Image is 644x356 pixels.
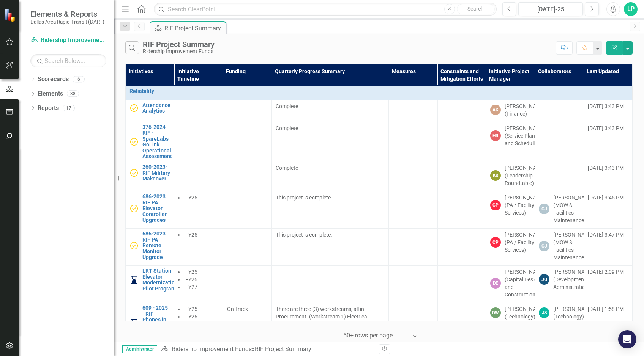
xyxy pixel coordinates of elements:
[437,122,486,162] td: Double-Click to Edit
[223,122,271,162] td: Double-Click to Edit
[467,6,484,12] span: Search
[505,194,545,216] div: [PERSON_NAME] (PA / Facility Services)
[490,200,501,210] div: CP
[185,276,197,282] span: FY26
[539,274,549,285] div: JG
[588,305,628,313] div: [DATE] 1:58 PM
[143,40,215,49] div: RIF Project Summary
[223,229,271,266] td: Double-Click to Edit
[4,9,17,22] img: ClearPoint Strategy
[174,122,223,162] td: Double-Click to Edit
[276,194,385,201] p: This project is complete.
[486,122,535,162] td: Double-Click to Edit
[223,191,271,229] td: Double-Click to Edit
[539,241,549,251] div: CJ
[63,105,75,111] div: 17
[38,89,63,98] a: Elements
[67,91,79,97] div: 38
[142,305,170,340] a: 609 - 2025 - RIF - Phones in Bus Operating Facilities
[126,86,633,100] td: Double-Click to Edit Right Click for Context Menu
[129,204,139,213] img: Complete
[126,100,174,122] td: Double-Click to Edit Right Click for Context Menu
[223,266,271,303] td: Double-Click to Edit
[73,76,85,83] div: 6
[126,122,174,162] td: Double-Click to Edit Right Click for Context Menu
[38,104,59,113] a: Reports
[142,268,178,292] a: LRT Station Elevator Modernization Pilot Program
[223,100,271,122] td: Double-Click to Edit
[164,24,224,33] div: RIF Project Summary
[457,4,495,14] button: Search
[126,162,174,191] td: Double-Click to Edit Right Click for Context Menu
[276,102,385,110] p: Complete
[185,284,197,290] span: FY27
[143,49,215,54] div: Ridership Improvement Funds
[539,307,549,318] div: JS
[272,100,389,122] td: Double-Click to Edit
[129,137,139,146] img: Complete
[276,231,385,238] p: This project is complete.
[490,105,501,115] div: AK
[272,229,389,266] td: Double-Click to Edit
[535,191,584,229] td: Double-Click to Edit
[490,170,501,181] div: KS
[588,124,628,132] div: [DATE] 3:43 PM
[437,266,486,303] td: Double-Click to Edit
[129,241,139,250] img: Complete
[185,314,197,320] span: FY26
[30,19,104,25] small: Dallas Area Rapid Transit (DART)
[535,100,584,122] td: Double-Click to Edit
[505,231,545,254] div: [PERSON_NAME] (PA / Facility Services)
[553,268,594,291] div: [PERSON_NAME] (Development Administration)
[505,164,545,187] div: [PERSON_NAME] (Leadership Roundtable)
[30,54,106,67] input: Search Below...
[126,191,174,229] td: Double-Click to Edit Right Click for Context Menu
[30,9,104,19] span: Elements & Reports
[539,204,549,214] div: CJ
[142,102,170,114] a: Attendance Analytics
[553,231,594,261] div: [PERSON_NAME] (MOW & Facilities Maintenance)
[126,229,174,266] td: Double-Click to Edit Right Click for Context Menu
[272,266,389,303] td: Double-Click to Edit
[505,102,545,118] div: [PERSON_NAME] (Finance)
[518,2,583,16] button: [DATE]-25
[126,266,174,303] td: Double-Click to Edit Right Click for Context Menu
[437,229,486,266] td: Double-Click to Edit
[490,307,501,318] div: DW
[38,75,69,84] a: Scorecards
[185,232,197,238] span: FY25
[437,100,486,122] td: Double-Click to Edit
[272,191,389,229] td: Double-Click to Edit
[588,268,628,276] div: [DATE] 2:09 PM
[618,330,636,348] div: Open Intercom Messenger
[553,194,594,224] div: [PERSON_NAME] (MOW & Facilities Maintenance)
[142,194,170,223] a: 686-2023 RIF PA Elevator Controller Upgrades
[437,191,486,229] td: Double-Click to Edit
[185,269,197,275] span: FY25
[255,345,311,353] div: RIF Project Summary
[122,345,157,353] span: Administrator
[490,278,501,289] div: DE
[174,162,223,191] td: Double-Click to Edit
[174,266,223,303] td: Double-Click to Edit
[161,345,373,354] div: »
[142,124,172,159] a: 376-2024-RIF - SpareLabs GoLink Operational Assessment
[624,2,638,16] div: LP
[505,305,545,320] div: [PERSON_NAME] (Technology)
[142,231,170,260] a: 686-2023 RIF PA Remote Monitor Upgrade
[490,130,501,141] div: HR
[172,345,252,353] a: Ridership Improvement Funds
[535,229,584,266] td: Double-Click to Edit
[174,229,223,266] td: Double-Click to Edit
[174,191,223,229] td: Double-Click to Edit
[129,104,139,113] img: Complete
[490,237,501,248] div: CP
[486,229,535,266] td: Double-Click to Edit
[185,194,197,201] span: FY25
[154,3,496,16] input: Search ClearPoint...
[437,162,486,191] td: Double-Click to Edit
[276,124,385,132] p: Complete
[486,266,535,303] td: Double-Click to Edit
[185,306,197,312] span: FY25
[535,122,584,162] td: Double-Click to Edit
